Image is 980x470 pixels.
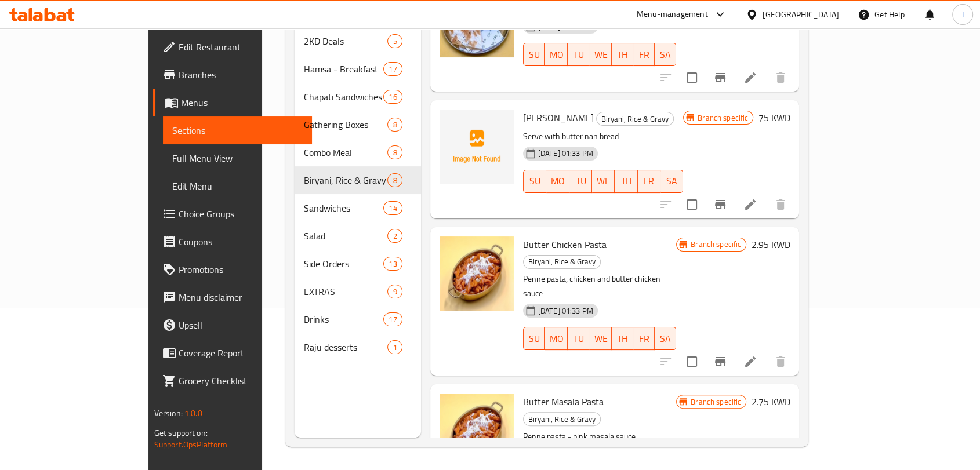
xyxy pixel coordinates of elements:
[163,116,312,144] a: Sections
[660,170,683,193] button: SA
[153,33,312,61] a: Edit Restaurant
[549,46,563,63] span: MO
[153,339,312,367] a: Coverage Report
[616,330,629,347] span: TH
[295,166,421,194] div: Biryani, Rice & Gravy8
[572,46,585,63] span: TU
[295,23,421,366] nav: Menu sections
[638,170,660,193] button: FR
[387,173,402,187] div: items
[388,36,401,47] span: 5
[594,46,607,63] span: WE
[295,111,421,139] div: Gathering Boxes8
[304,285,387,298] span: EXTRAS
[163,144,312,172] a: Full Menu View
[304,90,383,104] div: Chapati Sandwiches - Breakfast
[528,330,540,347] span: SU
[304,62,383,76] span: Hamsa - Breakfast
[153,311,312,339] a: Upsell
[751,236,790,253] h6: 2.95 KWD
[568,327,589,350] button: TU
[693,112,753,123] span: Branch specific
[545,43,568,66] button: MO
[743,355,757,369] a: Edit menu item
[384,258,401,269] span: 13
[295,278,421,305] div: EXTRAS9
[686,239,746,250] span: Branch specific
[597,173,610,190] span: WE
[659,330,672,347] span: SA
[680,65,704,90] span: Select to update
[767,191,794,218] button: delete
[179,346,303,360] span: Coverage Report
[596,112,674,126] div: Biryani, Rice & Gravy
[304,312,383,326] span: Drinks
[387,34,402,48] div: items
[568,43,589,66] button: TU
[295,27,421,55] div: 2KD Deals5
[533,305,598,316] span: [DATE] 01:33 PM
[387,285,402,298] div: items
[295,222,421,250] div: Salad2
[597,112,673,126] span: Biryani, Rice & Gravy
[523,170,546,193] button: SU
[384,314,401,325] span: 17
[523,327,545,350] button: SU
[592,170,615,193] button: WE
[546,170,569,193] button: MO
[440,236,514,311] img: Butter Chicken Pasta
[179,318,303,332] span: Upsell
[637,8,708,21] div: Menu-management
[388,175,401,186] span: 8
[594,330,607,347] span: WE
[638,330,650,347] span: FR
[633,327,655,350] button: FR
[304,201,383,215] span: Sandwiches
[295,333,421,361] div: Raju desserts1
[304,257,383,271] span: Side Orders
[383,90,402,104] div: items
[655,43,676,66] button: SA
[295,55,421,83] div: Hamsa - Breakfast17
[706,191,734,218] button: Branch-specific-item
[659,46,672,63] span: SA
[549,330,563,347] span: MO
[179,235,303,249] span: Coupons
[388,231,401,242] span: 2
[384,92,401,103] span: 16
[153,283,312,311] a: Menu disclaimer
[179,207,303,221] span: Choice Groups
[163,172,312,200] a: Edit Menu
[523,129,683,144] p: Serve with butter nan bread
[304,173,387,187] span: Biryani, Rice & Gravy
[304,340,387,354] span: Raju desserts
[388,286,401,297] span: 9
[179,40,303,54] span: Edit Restaurant
[523,393,604,410] span: Butter Masala Pasta
[763,8,839,21] div: [GEOGRAPHIC_DATA]
[743,198,757,212] a: Edit menu item
[612,327,633,350] button: TH
[686,396,746,407] span: Branch specific
[574,173,587,190] span: TU
[295,305,421,333] div: Drinks17
[616,46,629,63] span: TH
[528,46,540,63] span: SU
[615,170,637,193] button: TH
[524,255,600,268] span: Biryani, Rice & Gravy
[706,348,734,376] button: Branch-specific-item
[153,256,312,283] a: Promotions
[304,145,387,159] div: Combo Meal
[304,229,387,243] span: Salad
[767,64,794,92] button: delete
[154,425,208,440] span: Get support on:
[665,173,678,190] span: SA
[751,394,790,410] h6: 2.75 KWD
[154,406,183,421] span: Version:
[633,43,655,66] button: FR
